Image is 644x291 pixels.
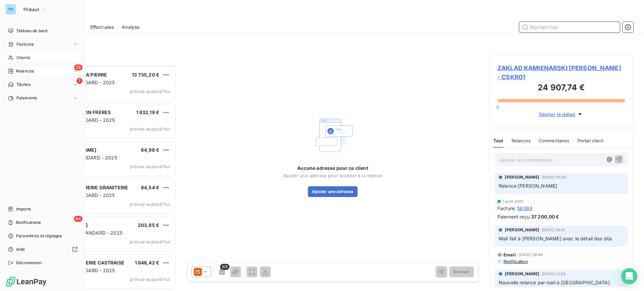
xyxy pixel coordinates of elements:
span: 94 [74,216,83,222]
img: Logo LeanPay [5,276,47,287]
input: Rechercher [519,22,620,33]
div: grid [32,66,176,291]
span: 58384 [517,205,532,212]
span: Ajouter une adresse pour accéder à la relance [283,173,382,178]
span: Portail client [578,138,603,143]
span: Notifications [16,220,41,226]
span: 1 932,19 € [136,109,160,115]
a: 1Tâches [5,79,80,90]
span: Mail fait à [PERSON_NAME] avec le détail des dûs [499,236,612,241]
span: prévue aujourd’hui [130,89,170,94]
span: 203,85 € [138,222,159,228]
span: Effectuées [90,24,114,31]
span: 23 [74,64,83,70]
span: ZAKLAD KAMIENARSKI [PERSON_NAME] - CSKR01 [497,63,625,82]
img: Empty state [311,114,354,157]
span: Paiement reçu [497,213,530,220]
button: Ajouter une adresse [308,186,357,197]
span: Clients [16,55,30,61]
span: Tableau de bord [16,28,47,34]
span: prévue aujourd’hui [130,126,170,132]
span: Relance [PERSON_NAME] [499,183,557,189]
span: 1 [76,78,83,84]
span: 1 août 2025 [502,199,524,203]
span: Thibaut [23,7,39,12]
a: Paiements [5,93,80,103]
a: Clients [5,52,80,63]
div: Open Intercom Messenger [621,268,637,284]
span: [PERSON_NAME] [505,227,539,233]
span: Email [503,252,516,257]
button: Envoyer [449,266,474,277]
span: Notification [503,259,528,264]
span: Déplier le détail [539,111,576,118]
button: Déplier le détail [537,110,586,118]
span: 37 200,00 € [531,213,559,220]
span: Nouvelle relance par mail à [GEOGRAPHIC_DATA] [499,280,610,285]
span: Factures [16,41,34,47]
span: [DATE] 16:41 [542,228,565,232]
span: prévue aujourd’hui [130,277,170,282]
span: 0 [496,104,499,110]
span: 64,96 € [141,147,159,153]
span: Tout [493,138,503,143]
span: Imports [16,206,31,212]
span: 1 846,42 € [135,260,160,265]
span: prévue aujourd’hui [130,239,170,244]
a: Paramètres et réglages [5,231,80,241]
span: Aucune adresse pour ce client [297,165,368,172]
a: Factures [5,39,80,50]
span: Déconnexion [16,260,42,266]
span: 5/5 [220,264,229,270]
span: MOURIER MARBRERIE GRANITERIE [47,185,128,190]
span: [DATE] 13:55 [542,272,566,276]
span: Commentaires [539,138,570,143]
span: Tâches [16,82,31,88]
span: [PERSON_NAME] [505,174,539,180]
span: Paramètres et réglages [16,233,62,239]
span: Facture : [497,205,516,212]
a: Imports [5,204,80,214]
span: Aide [16,246,25,252]
span: 84,54 € [141,185,159,190]
span: [DATE] 10:39 [542,175,566,179]
span: 13 735,20 € [132,72,159,78]
span: Relances [512,138,531,143]
span: Analyse [122,24,140,31]
span: prévue aujourd’hui [130,201,170,207]
span: Paiements [16,95,37,101]
a: Tableau de bord [5,26,80,36]
a: Aide [5,244,80,255]
h3: 24 907,74 € [497,82,625,95]
span: prévue aujourd’hui [130,164,170,169]
div: TH [5,4,16,15]
span: [DATE] 08:49 [519,253,543,257]
span: [PERSON_NAME] [505,271,539,277]
a: 23Relances [5,66,80,77]
span: Relances [16,68,34,74]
